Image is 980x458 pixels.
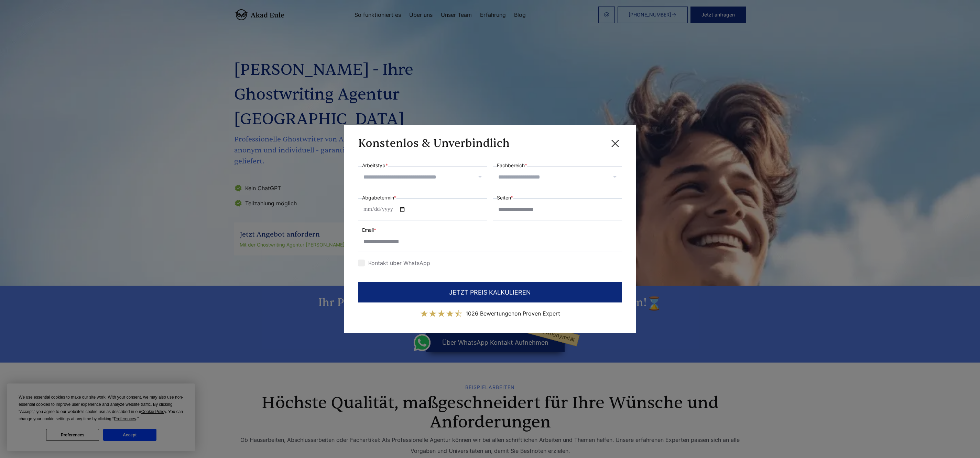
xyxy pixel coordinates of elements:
[362,226,376,234] label: Email
[358,260,430,266] label: Kontakt über WhatsApp
[466,308,560,319] div: on Proven Expert
[362,194,396,202] label: Abgabetermin
[497,161,527,170] label: Fachbereich
[466,310,514,317] span: 1026 Bewertungen
[362,161,388,170] label: Arbeitstyp
[358,282,622,302] button: JETZT PREIS KALKULIEREN
[358,137,510,150] h3: Konstenlos & Unverbindlich
[497,194,513,202] label: Seiten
